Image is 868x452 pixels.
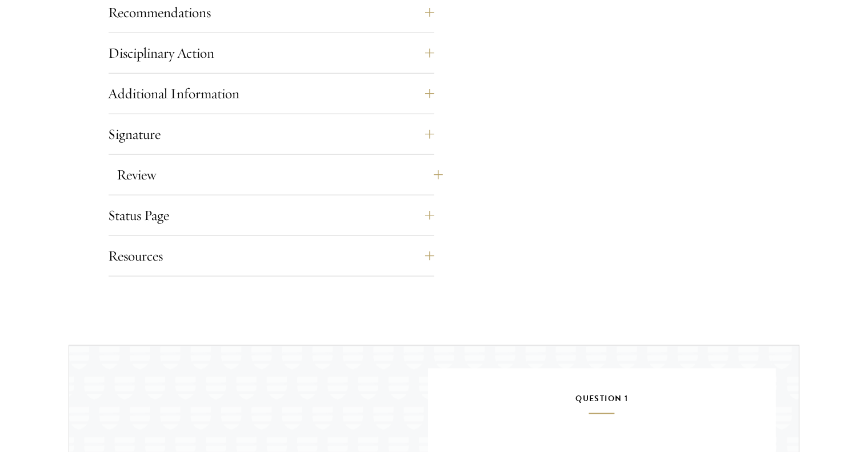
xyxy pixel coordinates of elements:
[109,80,434,107] button: Additional Information
[117,161,443,189] button: Review
[109,242,434,270] button: Resources
[109,202,434,229] button: Status Page
[109,39,434,67] button: Disciplinary Action
[109,121,434,148] button: Signature
[462,391,742,414] h5: Question 1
